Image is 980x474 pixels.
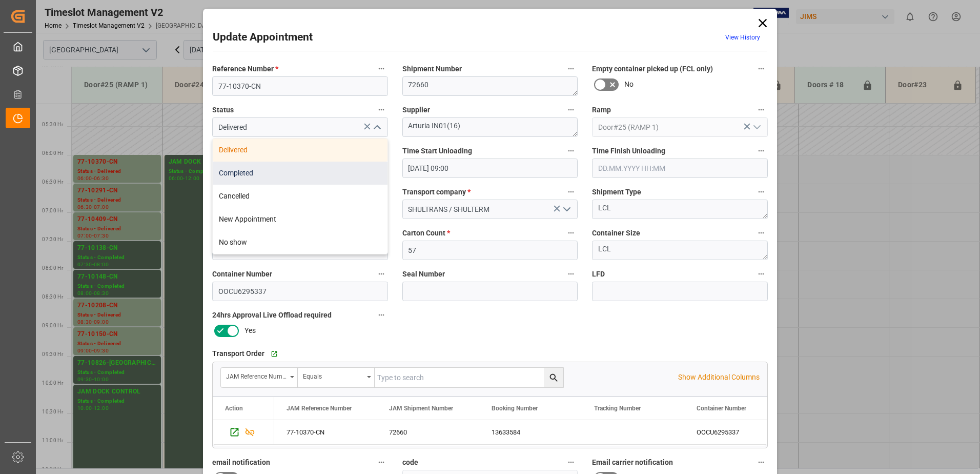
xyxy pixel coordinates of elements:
[592,457,673,468] span: Email carrier notification
[375,368,563,387] input: Type to search
[564,62,578,75] button: Shipment Number
[402,187,471,197] span: Transport company
[213,29,313,46] h2: Update Appointment
[212,269,272,280] span: Container Number
[592,200,768,219] textarea: LCL
[544,368,563,387] button: search button
[212,310,332,321] span: 24hrs Approval Live Offload required
[244,325,256,336] span: Yes
[402,117,578,137] textarea: Arturia IN01(16)
[748,120,764,135] button: open menu
[592,269,605,280] span: LFD
[754,62,768,75] button: Empty container picked up (FCL only)
[225,405,243,412] div: Action
[678,372,760,383] p: Show Additional Columns
[221,368,298,387] button: open menu
[564,456,578,469] button: code
[592,241,768,260] textarea: LCL
[375,103,388,116] button: Status
[213,231,387,254] div: No show
[564,103,578,116] button: Supplier
[402,105,430,115] span: Supplier
[754,226,768,240] button: Container Size
[213,185,387,208] div: Cancelled
[402,64,462,74] span: Shipment Number
[492,405,538,412] span: Booking Number
[592,64,713,74] span: Empty container picked up (FCL only)
[212,457,270,468] span: email notification
[592,159,768,178] input: DD.MM.YYYY HH:MM
[212,348,264,359] span: Transport Order
[684,420,787,444] div: OOCU6295337
[564,267,578,281] button: Seal Number
[213,208,387,231] div: New Appointment
[592,146,665,156] span: Time Finish Unloading
[592,228,640,239] span: Container Size
[274,420,377,444] div: 77-10370-CN
[564,185,578,199] button: Transport company *
[212,105,234,115] span: Status
[624,79,634,90] span: No
[375,267,388,281] button: Container Number
[375,308,388,322] button: 24hrs Approval Live Offload required
[213,139,387,162] div: Delivered
[375,456,388,469] button: email notification
[213,420,274,445] div: Press SPACE to select this row.
[375,62,388,75] button: Reference Number *
[594,405,641,412] span: Tracking Number
[402,159,578,178] input: DD.MM.YYYY HH:MM
[592,187,641,197] span: Shipment Type
[754,185,768,199] button: Shipment Type
[592,105,611,115] span: Ramp
[303,369,363,381] div: Equals
[226,369,287,381] div: JAM Reference Number
[298,368,375,387] button: open menu
[212,64,278,74] span: Reference Number
[754,267,768,281] button: LFD
[479,420,582,444] div: 13633584
[389,405,453,412] span: JAM Shipment Number
[213,162,387,185] div: Completed
[212,117,388,137] input: Type to search/select
[564,226,578,240] button: Carton Count *
[592,117,768,137] input: Type to search/select
[754,144,768,157] button: Time Finish Unloading
[377,420,479,444] div: 72660
[402,228,450,239] span: Carton Count
[402,269,445,280] span: Seal Number
[754,456,768,469] button: Email carrier notification
[402,146,472,156] span: Time Start Unloading
[697,405,746,412] span: Container Number
[725,34,760,41] a: View History
[559,202,574,218] button: open menu
[754,103,768,116] button: Ramp
[402,76,578,96] textarea: 72660
[287,405,352,412] span: JAM Reference Number
[402,457,418,468] span: code
[369,120,384,135] button: close menu
[564,144,578,157] button: Time Start Unloading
